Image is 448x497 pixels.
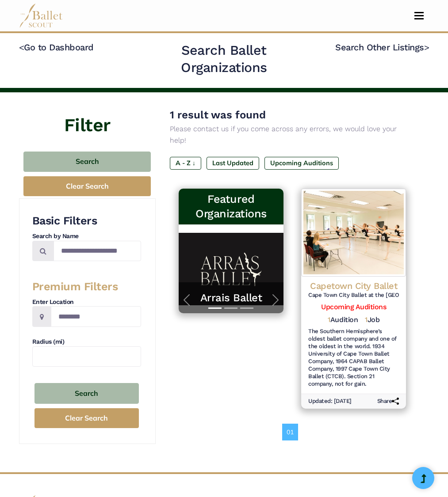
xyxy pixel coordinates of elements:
img: Logo [301,189,406,277]
h6: Cape Town City Ballet at the [GEOGRAPHIC_DATA], [GEOGRAPHIC_DATA][PERSON_NAME] and [GEOGRAPHIC_DA... [308,292,399,299]
label: Upcoming Auditions [264,157,339,169]
h4: Capetown City Ballet [308,280,399,292]
span: 1 [365,315,368,324]
button: Slide 1 [208,303,222,313]
button: Toggle navigation [409,11,429,20]
input: Location [51,306,141,327]
button: Slide 3 [240,303,253,313]
button: Clear Search [23,176,151,196]
code: > [424,42,429,53]
a: <Go to Dashboard [19,42,94,53]
h4: Radius (mi) [32,338,141,346]
button: Search [34,383,139,404]
button: Slide 2 [224,303,237,313]
label: A - Z ↓ [170,157,201,169]
nav: Page navigation example [282,424,303,440]
button: Search [23,152,151,172]
h4: Enter Location [32,298,141,307]
label: Last Updated [207,157,259,169]
h6: Share [377,398,399,405]
span: 1 result was found [170,109,266,121]
code: < [19,42,24,53]
button: Clear Search [34,408,139,428]
h6: Updated: [DATE] [308,398,352,405]
a: Upcoming Auditions [321,303,386,311]
span: 1 [328,315,330,324]
h6: The Southern Hemisphere’s oldest ballet company and one of the oldest in the world. 1934 Universi... [308,328,399,387]
h3: Basic Filters [32,214,141,228]
a: 01 [282,424,298,440]
h4: Search by Name [32,232,141,241]
h3: Premium Filters [32,280,141,294]
h4: Filter [19,92,156,138]
h2: Search Ballet Organizations [143,42,305,76]
p: Please contact us if you come across any errors, we would love your help! [170,123,415,146]
h5: Audition [328,315,358,325]
a: Arrais Ballet [188,291,275,305]
a: Search Other Listings> [335,42,429,53]
h5: Job [365,315,379,325]
input: Search by names... [54,241,141,262]
h3: Featured Organizations [186,192,276,221]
